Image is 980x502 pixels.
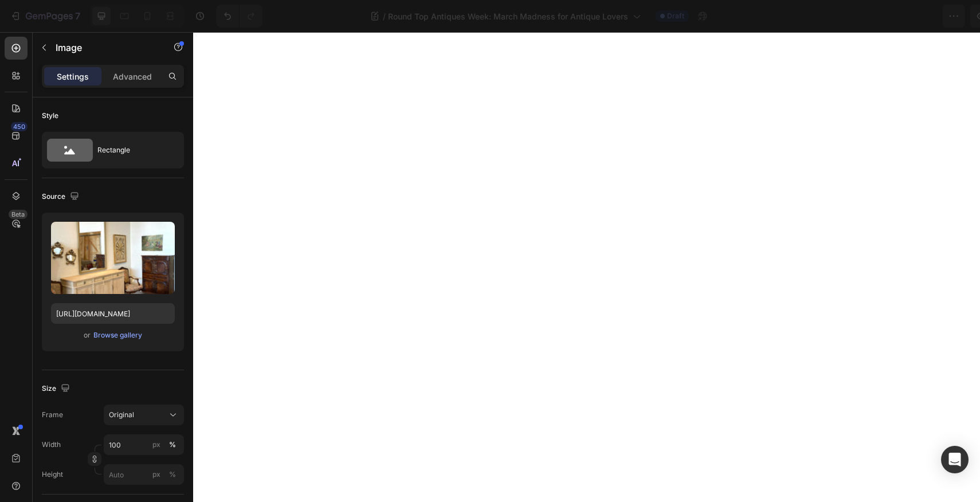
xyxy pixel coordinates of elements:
[166,468,179,481] button: px
[169,440,176,450] div: %
[56,41,153,54] p: Image
[42,469,63,480] label: Height
[904,5,952,28] button: Publish
[941,446,969,473] div: Open Intercom Messenger
[216,5,262,28] div: Undo/Redo
[109,410,134,420] span: Original
[93,330,142,340] div: Browse gallery
[93,330,143,341] button: Browse gallery
[11,122,28,131] div: 450
[5,5,85,28] button: 7
[84,328,91,342] span: or
[42,440,61,450] label: Width
[75,9,80,23] p: 7
[667,11,684,21] span: Draft
[166,438,179,452] button: px
[193,32,980,502] iframe: Design area
[871,11,890,21] span: Save
[104,405,184,425] button: Original
[152,440,160,450] div: px
[104,464,184,485] input: px%
[51,303,175,324] input: https://example.com/image.jpg
[42,381,72,397] div: Size
[113,70,152,83] p: Advanced
[57,70,89,83] p: Settings
[150,468,163,481] button: %
[104,434,184,455] input: px%
[42,111,58,121] div: Style
[42,189,81,205] div: Source
[169,469,176,480] div: %
[861,5,899,28] button: Save
[388,10,628,22] span: Round Top Antiques Week: March Madness for Antique Lovers
[150,438,163,452] button: %
[51,222,175,294] img: preview-image
[383,10,386,22] span: /
[42,410,63,420] label: Frame
[914,10,942,22] div: Publish
[97,137,167,163] div: Rectangle
[9,210,28,219] div: Beta
[152,469,160,480] div: px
